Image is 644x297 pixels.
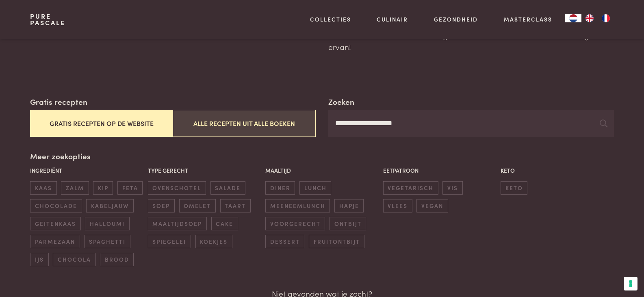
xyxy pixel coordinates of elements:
[148,181,206,195] span: ovenschotel
[383,181,438,195] span: vegetarisch
[30,166,143,175] p: Ingrediënt
[565,14,614,22] aside: Language selected: Nederlands
[504,15,552,24] a: Masterclass
[179,199,216,212] span: omelet
[30,181,56,195] span: kaas
[501,181,527,195] span: keto
[100,253,134,266] span: brood
[195,235,232,248] span: koekjes
[265,235,304,248] span: dessert
[265,199,330,212] span: meeneemlunch
[265,217,325,230] span: voorgerecht
[299,181,331,195] span: lunch
[220,199,251,212] span: taart
[265,166,379,175] p: Maaltijd
[330,217,366,230] span: ontbijt
[30,13,65,26] a: PurePascale
[581,14,614,22] ul: Language list
[501,166,614,175] p: Keto
[86,199,133,212] span: kabeljauw
[565,14,581,22] div: Language
[624,277,637,290] button: Uw voorkeuren voor toestemming voor trackingtechnologieën
[30,235,80,248] span: parmezaan
[93,181,113,195] span: kip
[377,15,408,24] a: Culinair
[173,110,315,137] button: Alle recepten uit alle boeken
[148,217,207,230] span: maaltijdsoep
[416,199,448,212] span: vegan
[53,253,95,266] span: chocola
[210,181,245,195] span: salade
[85,217,129,230] span: halloumi
[383,199,412,212] span: vlees
[434,15,478,24] a: Gezondheid
[383,166,497,175] p: Eetpatroon
[30,217,80,230] span: geitenkaas
[61,181,89,195] span: zalm
[442,181,462,195] span: vis
[148,199,175,212] span: soep
[310,15,351,24] a: Collecties
[84,235,130,248] span: spaghetti
[148,235,191,248] span: spiegelei
[581,14,598,22] a: EN
[565,14,581,22] a: NL
[117,181,143,195] span: feta
[148,166,261,175] p: Type gerecht
[309,235,364,248] span: fruitontbijt
[328,96,354,108] label: Zoeken
[334,199,364,212] span: hapje
[30,253,48,266] span: ijs
[30,96,87,108] label: Gratis recepten
[211,217,238,230] span: cake
[30,110,173,137] button: Gratis recepten op de website
[30,199,82,212] span: chocolade
[598,14,614,22] a: FR
[265,181,295,195] span: diner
